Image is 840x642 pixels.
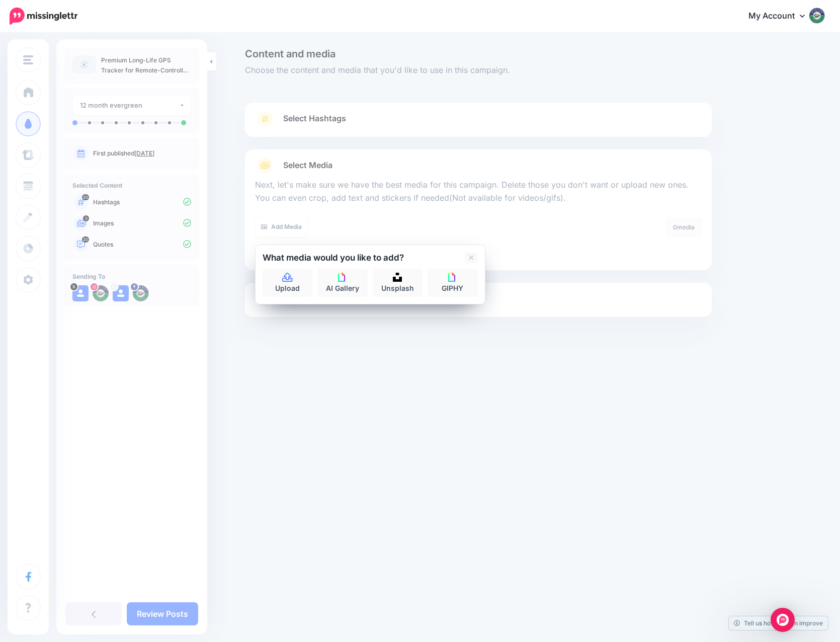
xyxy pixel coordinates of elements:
div: 12 month evergreen [80,100,179,111]
span: 20 [82,236,89,243]
span: Content and media [245,49,712,59]
span: 0 [83,215,89,221]
h2: What media would you like to add? [263,254,404,262]
h4: Selected Content [72,182,191,189]
a: [DATE] [134,149,154,157]
img: icon-giphy-square.png [448,273,457,282]
img: menu.png [23,55,33,64]
a: AI Gallery [317,269,368,297]
div: media [665,217,702,237]
a: GIPHY [428,269,478,297]
li: A post will be sent on day 365 [181,120,186,125]
a: Select Media [255,157,702,174]
div: Select Media [255,174,702,262]
li: A post will be sent on day 270 [168,121,171,124]
p: Next, let's make sure we have the best media for this campaign. Delete those you don't want or up... [255,179,702,205]
img: icon-unsplash-square.png [393,273,402,282]
img: Missinglettr [10,8,77,25]
a: Select Quotes [255,291,702,317]
button: 12 month evergreen [72,96,191,115]
img: 308502652_465872602251229_4861708917458871662_n-bsa153032.png [133,285,149,301]
li: A post will be sent on day 180 [154,121,157,124]
li: A post will be sent on day 0 [72,120,77,125]
a: Add Media [255,217,308,237]
img: icon-giphy-square.png [338,273,347,282]
span: Choose the content and media that you'd like to use in this campaign. [245,64,712,77]
img: 73387399_2430131080446037_1459025773707919360_n-bsa151563.jpg [93,285,109,301]
li: A post will be sent on day 3 [88,121,91,124]
li: A post will be sent on day 90 [141,121,144,124]
a: My Account [738,4,825,29]
p: Premium Long-Life GPS Tracker for Remote-Controlled Vehicles with 3-Year SIM, No Charging Needed,... [101,55,191,75]
span: 20 [82,194,89,200]
p: Images [93,219,191,228]
img: article-default-image-icon.png [72,55,96,73]
div: Open Intercom Messenger [771,608,795,632]
h4: Sending To [72,273,191,280]
span: 0 [673,223,677,231]
a: Upload [263,269,313,297]
li: A post will be sent on day 7 [101,121,104,124]
a: Unsplash [373,269,423,297]
li: A post will be sent on day 30 [128,121,131,124]
p: First published [93,149,191,158]
span: Select Media [283,158,332,172]
img: user_default_image.png [72,285,89,301]
span: Select Hashtags [283,112,346,125]
a: Select Hashtags [255,111,702,137]
li: A post will be sent on day 14 [115,121,118,124]
img: user_default_image.png [113,285,129,301]
p: Hashtags [93,198,191,207]
a: Tell us how we can improve [729,616,828,630]
p: Quotes [93,240,191,249]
